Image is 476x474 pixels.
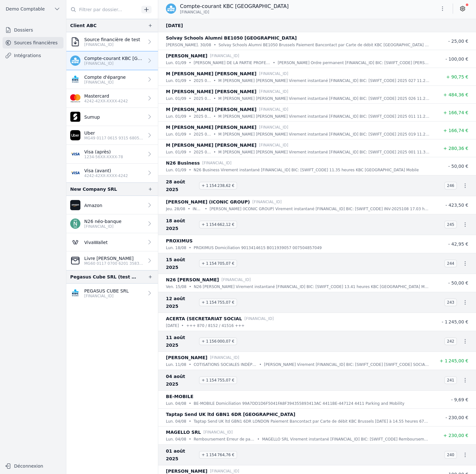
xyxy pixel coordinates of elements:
[166,400,186,407] p: lun. 04/08
[70,56,80,66] img: kbc.png
[166,123,257,131] p: M [PERSON_NAME] [PERSON_NAME]
[278,60,430,66] p: [PERSON_NAME] Ordre permanent [FINANCIAL_ID] BIC: [SWIFT_CODE] [PERSON_NAME] DE LA PARTIE PROFESS...
[444,376,457,384] span: 241
[189,131,191,137] div: •
[210,206,430,212] p: [PERSON_NAME] (ICONIC GROUP) Virement instantané [FINANCIAL_ID] BIC: [SWIFT_CODE] INV-2025108 17....
[213,113,216,120] div: •
[199,337,237,345] span: + 1 156 000,07 €
[448,39,468,44] span: - 25,00 €
[166,42,211,48] p: [PERSON_NAME]. 30/08
[186,322,245,329] p: +++ 870 / 8152 / 41516 +++
[443,433,468,438] span: + 230,00 €
[194,95,211,102] p: 2025 026
[259,70,288,77] p: [FINANCIAL_ID]
[199,299,237,306] span: + 1 154 755,07 €
[66,233,158,251] a: VivaWallet
[194,78,211,84] p: 2025 027
[218,95,430,102] p: M [PERSON_NAME] [PERSON_NAME] Virement instantané [FINANCIAL_ID] BIC: [SWIFT_CODE] 2025 026 11.27...
[66,126,158,145] a: Uber MG49 0117 0615 9315 6805 8790 889
[218,78,430,84] p: M [PERSON_NAME] [PERSON_NAME] Virement instantané [FINANCIAL_ID] BIC: [SWIFT_CODE] 2025 027 11.26...
[166,237,193,245] p: PROXIMUS
[444,451,457,459] span: 240
[182,322,184,329] div: •
[84,173,128,178] p: 4242-42XX-XXXX-4242
[166,95,186,102] p: lun. 01/09
[84,202,102,209] p: Amazon
[70,256,80,266] img: CleanShot-202025-05-26-20at-2016.10.27-402x.png
[444,299,457,306] span: 243
[3,4,63,14] button: Demo Comptable
[166,245,186,251] p: lun. 18/08
[166,88,257,95] p: M [PERSON_NAME] [PERSON_NAME]
[66,284,158,303] a: PEGASUS CUBE SRL [FINANCIAL_ID]
[446,74,468,79] span: + 90,75 €
[189,436,191,442] div: •
[84,149,123,155] p: Visa (après)
[444,260,457,267] span: 244
[210,53,239,59] p: [FINANCIAL_ID]
[166,447,197,463] span: 01 août 2025
[70,74,80,85] img: KBC_BRUSSELS_KREDBEBB.png
[180,3,289,10] p: Compte-courant KBC [GEOGRAPHIC_DATA]
[166,4,176,14] img: kbc.png
[252,199,282,205] p: [FINANCIAL_ID]
[445,415,468,420] span: - 230,00 €
[66,251,158,270] a: Livre [PERSON_NAME] MG60 0117 0700 6201 3583 9407 469
[66,196,158,214] a: Amazon
[84,93,128,99] p: Mastercard
[166,149,186,155] p: lun. 01/09
[210,354,239,361] p: [FINANCIAL_ID]
[166,34,297,42] p: Solvay Schools Alumni BE1050 [GEOGRAPHIC_DATA]
[166,198,250,206] p: [PERSON_NAME] (ICONIC GROUP)
[218,149,430,155] p: M [PERSON_NAME] [PERSON_NAME] Virement instantané [FINANCIAL_ID] BIC: [SWIFT_CODE] 2025 001 11.30...
[166,393,193,400] p: BE-MOBILE
[166,373,197,388] span: 04 août 2025
[166,22,197,29] span: [DATE]
[84,99,128,104] p: 4242-42XX-XXXX-4242
[199,260,237,267] span: + 1 154 705,07 €
[66,145,158,164] a: Visa (après) 1234-56XX-XXXX-78
[205,206,207,212] div: •
[84,255,144,262] p: Livre [PERSON_NAME]
[70,218,80,229] img: n26.png
[262,436,430,442] p: MAGELLO SRL Virement instantané [FINANCIAL_ID] BIC: [SWIFT_CODE] Remboursement Erreur de paiement...
[189,418,191,425] div: •
[166,206,185,212] p: jeu. 28/08
[166,295,197,310] span: 12 août 2025
[259,124,288,130] p: [FINANCIAL_ID]
[199,221,237,228] span: + 1 154 662,12 €
[445,203,468,208] span: - 423,50 €
[166,436,186,442] p: lun. 04/08
[166,78,186,84] p: lun. 01/09
[70,200,80,210] img: Amazon.png
[166,159,200,167] p: N26 Business
[66,89,158,108] a: Mastercard 4242-42XX-XXXX-4242
[440,358,468,363] span: + 1 245,00 €
[221,277,251,283] p: [FINANCIAL_ID]
[84,167,128,174] p: Visa (avant)
[259,361,262,368] div: •
[166,276,219,284] p: N26 [PERSON_NAME]
[84,130,144,136] p: Uber
[189,149,191,155] div: •
[166,322,179,329] p: [DATE]
[444,221,457,228] span: 245
[194,245,322,251] p: PROXIMUS Domiciliation 9013414615 B011939057 007504857049
[84,61,144,66] p: [FINANCIAL_ID]
[199,376,237,384] span: + 1 154 755,07 €
[84,239,108,246] p: VivaWallet
[166,334,197,349] span: 11 août 2025
[213,95,216,102] div: •
[66,214,158,233] a: N26 néo-banque [FINANCIAL_ID]
[66,70,158,89] a: Compte d'épargne [FINANCIAL_ID]
[70,237,80,247] img: Viva-Wallet.webp
[166,418,186,425] p: lun. 04/08
[448,164,468,169] span: - 50,00 €
[66,108,158,126] a: Sumup
[189,167,191,173] div: •
[219,42,430,48] p: Solvay Schools Alumni BE1050 Brussels Paiement Bancontact par Carte de débit KBC [GEOGRAPHIC_DATA...
[166,113,186,120] p: lun. 01/09
[166,131,186,137] p: lun. 01/09
[84,80,126,85] p: [FINANCIAL_ID]
[451,397,468,402] span: - 9,69 €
